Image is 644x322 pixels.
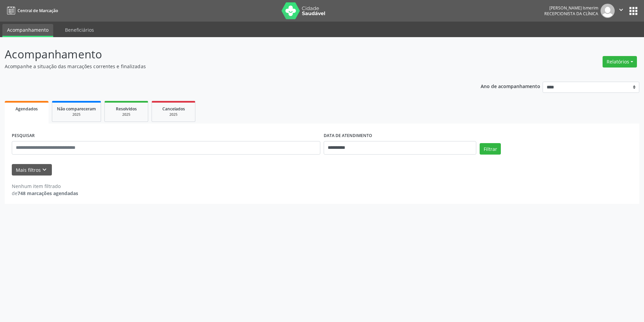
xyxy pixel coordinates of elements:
div: de [12,190,78,197]
div: 2025 [109,112,143,117]
div: [PERSON_NAME] Ismerim [544,5,598,11]
a: Acompanhamento [2,24,53,37]
img: img [601,4,615,18]
i: keyboard_arrow_down [41,166,48,173]
button: Mais filtroskeyboard_arrow_down [12,164,52,176]
span: Central de Marcação [18,8,58,14]
div: Nenhum item filtrado [12,183,78,190]
div: 2025 [57,112,96,117]
span: Agendados [15,106,38,112]
button: Relatórios [603,56,637,68]
p: Ano de acompanhamento [481,82,540,90]
a: Beneficiários [60,24,99,36]
button:  [615,4,627,18]
i:  [617,6,625,14]
span: Não compareceram [57,106,96,112]
div: 2025 [157,112,190,117]
a: Central de Marcação [5,5,58,16]
strong: 748 marcações agendadas [18,190,78,196]
button: apps [627,5,639,17]
label: PESQUISAR [12,131,35,141]
span: Cancelados [162,106,185,112]
span: Recepcionista da clínica [544,11,598,17]
label: DATA DE ATENDIMENTO [324,131,372,141]
p: Acompanhe a situação das marcações correntes e finalizadas [5,63,449,70]
button: Filtrar [480,143,501,155]
span: Resolvidos [116,106,137,112]
p: Acompanhamento [5,46,449,63]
